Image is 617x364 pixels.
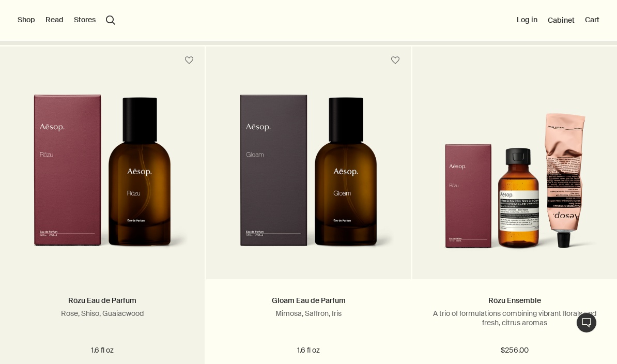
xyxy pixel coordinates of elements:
button: Stores [74,15,96,25]
button: Cart [585,15,599,25]
button: Open search [106,16,115,25]
button: Save to cabinet [386,51,405,70]
button: Shop [18,15,35,25]
button: Live Assistance [576,312,597,333]
p: Mimosa, Saffron, Iris [222,309,395,318]
a: Gloam Eau de Parfum [272,296,346,305]
a: An amber bottle of Gloam Eau de Parfum alongside carton packaging. [206,74,411,279]
button: Log in [517,15,537,25]
img: An amber bottle of Gloam Eau de Parfum alongside carton packaging. [222,94,395,264]
img: Rōzu Eau de Parfum In Amber Bottle next to Carton [16,94,189,264]
span: $256.00 [501,344,529,357]
a: Rōzu Ensemble [488,296,541,305]
button: Read [45,15,64,25]
p: A trio of formulations combining vibrant florals and fresh, citrus aromas [428,309,601,327]
a: Cabinet [548,16,575,25]
button: Save to cabinet [180,51,198,70]
p: Rose, Shiso, Guaiacwood [16,309,189,318]
a: Rozu Ensemble [412,74,617,279]
img: Rozu Ensemble [431,74,598,264]
a: Rōzu Eau de Parfum [68,296,136,305]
